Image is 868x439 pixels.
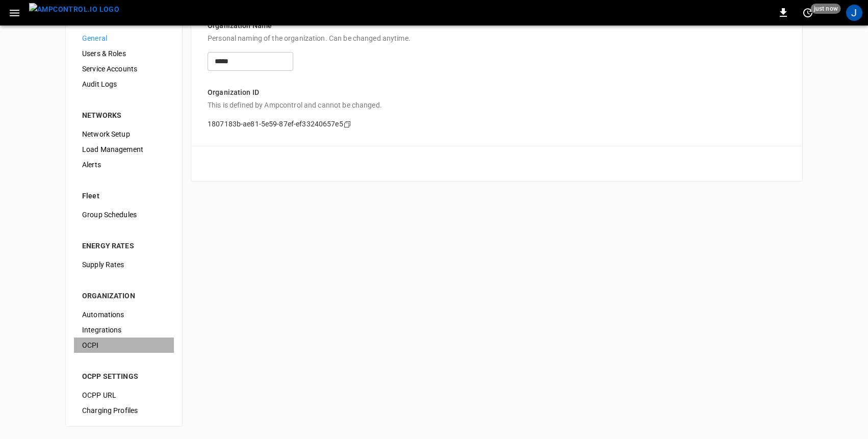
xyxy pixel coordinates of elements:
div: Automations [74,307,174,322]
div: Users & Roles [74,46,174,61]
span: Audit Logs [82,79,166,90]
div: OCPP SETTINGS [82,371,166,381]
div: ORGANIZATION [82,291,166,301]
div: Charging Profiles [74,403,174,418]
span: General [82,33,166,44]
div: Service Accounts [74,61,174,76]
div: Audit Logs [74,76,174,92]
div: OCPI [74,338,174,353]
div: Fleet [82,191,166,201]
span: Automations [82,309,166,320]
span: Users & Roles [82,48,166,59]
div: Alerts [74,157,174,172]
span: OCPI [82,340,166,351]
span: Group Schedules [82,210,166,220]
div: copy [343,119,353,130]
div: OCPP URL [74,388,174,403]
p: 1807183b-ae81-5e59-87ef-ef33240657e5 [208,119,343,130]
span: Network Setup [82,129,166,140]
p: Organization ID [208,87,786,98]
span: OCPP URL [82,390,166,401]
div: Integrations [74,322,174,338]
div: Network Setup [74,126,174,142]
span: Alerts [82,160,166,170]
span: Supply Rates [82,260,166,270]
div: Group Schedules [74,207,174,222]
div: NETWORKS [82,110,166,120]
span: Service Accounts [82,64,166,74]
p: Personal naming of the organization. Can be changed anytime. [208,33,786,44]
span: Charging Profiles [82,405,166,416]
span: just now [811,4,841,14]
p: Organization Name [208,20,786,31]
img: ampcontrol.io logo [29,3,119,16]
div: General [74,31,174,46]
p: This is defined by Ampcontrol and cannot be changed. [208,100,786,111]
div: profile-icon [846,5,862,21]
div: Load Management [74,142,174,157]
button: set refresh interval [800,5,816,21]
span: Load Management [82,144,166,155]
div: ENERGY RATES [82,241,166,251]
span: Integrations [82,325,166,335]
div: Supply Rates [74,257,174,272]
